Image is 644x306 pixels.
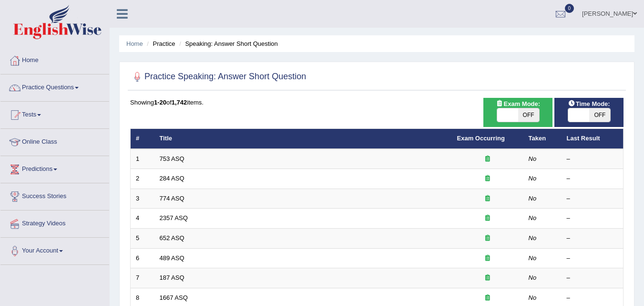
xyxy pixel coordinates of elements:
[160,274,184,281] a: 187 ASQ
[567,274,618,283] div: –
[529,294,537,301] em: No
[567,214,618,223] div: –
[131,189,154,209] td: 3
[457,155,518,164] div: Exam occurring question
[529,214,537,222] em: No
[160,195,184,202] a: 774 ASQ
[160,254,184,262] a: 489 ASQ
[0,102,109,126] a: Tests
[160,175,184,182] a: 284 ASQ
[177,39,278,48] li: Speaking: Answer Short Question
[567,194,618,203] div: –
[529,274,537,281] em: No
[131,268,154,288] td: 7
[0,47,109,71] a: Home
[567,155,618,164] div: –
[0,74,109,98] a: Practice Questions
[457,135,505,142] a: Exam Occurring
[130,70,306,84] h2: Practice Speaking: Answer Short Question
[589,108,610,122] span: OFF
[529,254,537,262] em: No
[0,211,109,234] a: Strategy Videos
[529,195,537,202] em: No
[0,156,109,180] a: Predictions
[160,214,188,222] a: 2357 ASQ
[457,214,518,223] div: Exam occurring question
[0,238,109,262] a: Your Account
[131,129,154,149] th: #
[529,155,537,162] em: No
[457,234,518,243] div: Exam occurring question
[457,194,518,203] div: Exam occurring question
[529,234,537,242] em: No
[131,248,154,268] td: 6
[0,183,109,207] a: Success Stories
[567,254,618,263] div: –
[565,4,574,13] span: 0
[131,229,154,249] td: 5
[523,129,562,149] th: Taken
[160,155,184,162] a: 753 ASQ
[567,294,618,303] div: –
[131,169,154,189] td: 2
[172,99,187,106] b: 1,742
[126,40,143,47] a: Home
[0,129,109,153] a: Online Class
[492,99,543,109] span: Exam Mode:
[483,98,552,127] div: Show exams occurring in exams
[562,129,624,149] th: Last Result
[457,274,518,283] div: Exam occurring question
[154,129,452,149] th: Title
[564,99,614,109] span: Time Mode:
[457,294,518,303] div: Exam occurring question
[567,234,618,243] div: –
[154,99,166,106] b: 1-20
[160,294,188,301] a: 1667 ASQ
[457,254,518,263] div: Exam occurring question
[131,209,154,229] td: 4
[131,149,154,169] td: 1
[130,98,624,107] div: Showing of items.
[144,39,175,48] li: Practice
[567,174,618,183] div: –
[457,174,518,183] div: Exam occurring question
[160,234,184,242] a: 652 ASQ
[529,175,537,182] em: No
[518,108,539,122] span: OFF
